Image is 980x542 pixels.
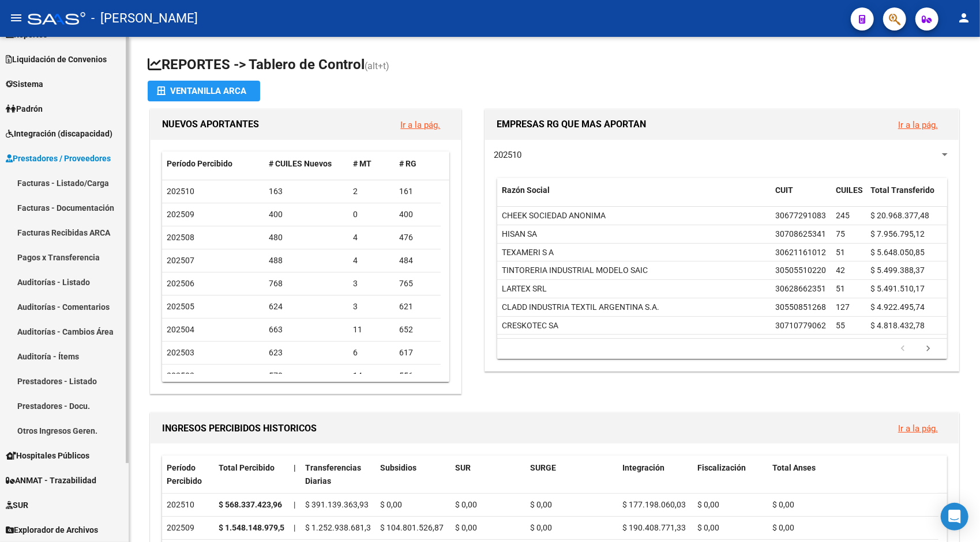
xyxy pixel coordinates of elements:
span: Hospitales Públicos [6,449,89,462]
datatable-header-cell: Total Percibido [214,456,289,494]
span: CUIT [776,185,794,195]
span: Total Percibido [219,463,275,472]
span: 51 [836,248,846,257]
span: CUILES [836,185,863,195]
span: $ 0,00 [697,500,719,509]
div: 556 [399,369,436,382]
div: 11 [353,323,390,336]
span: 245 [836,211,850,220]
div: 652 [399,323,436,336]
span: Razón Social [502,185,550,195]
span: 202504 [167,325,194,334]
datatable-header-cell: # MT [348,151,395,176]
span: SUR [6,499,28,511]
span: $ 1.252.938.681,37 [305,523,376,532]
mat-icon: person [957,11,971,25]
div: 202510 [167,498,209,511]
span: $ 4.922.495,74 [871,302,925,312]
div: 14 [353,369,390,382]
div: 30708625341 [776,228,827,241]
div: CRESKOTEC SA [502,319,558,332]
button: Ir a la pág. [889,114,947,135]
datatable-header-cell: Subsidios [376,456,450,494]
span: Liquidación de Convenios [6,53,107,66]
div: 30710779062 [776,319,827,332]
span: $ 190.408.771,33 [622,523,686,532]
span: Sistema [6,78,43,90]
span: $ 5.499.388,37 [871,266,925,275]
datatable-header-cell: | [289,456,301,494]
div: TINTORERIA INDUSTRIAL MODELO SAIC [502,264,648,277]
span: Subsidios [380,463,416,472]
div: CHEEK SOCIEDAD ANONIMA [502,209,606,222]
span: 202507 [167,256,194,265]
button: Ir a la pág. [889,418,947,439]
span: $ 104.801.526,87 [380,523,444,532]
datatable-header-cell: Total Anses [768,456,938,494]
div: 480 [269,231,344,244]
span: $ 177.198.060,03 [622,500,686,509]
span: $ 5.491.510,17 [871,284,925,293]
span: 202508 [167,233,194,242]
span: 127 [836,302,850,312]
span: - [PERSON_NAME] [91,6,198,31]
div: 0 [353,208,390,221]
span: $ 391.139.363,93 [305,500,369,509]
datatable-header-cell: SUR [450,456,525,494]
div: 2 [353,185,390,198]
span: | [294,523,295,532]
div: 663 [269,323,344,336]
span: $ 4.818.432,78 [871,321,925,330]
span: Transferencias Diarias [305,463,361,486]
span: # CUILES Nuevos [269,159,332,168]
div: 30550851268 [776,301,827,314]
a: Ir a la pág. [400,120,440,130]
span: (alt+t) [365,60,389,71]
a: go to next page [918,343,940,355]
span: $ 5.648.050,85 [871,248,925,257]
div: HISAN SA [502,228,537,241]
div: 484 [399,254,436,267]
div: 4 [353,254,390,267]
span: NUEVOS APORTANTES [162,119,259,130]
span: Total Transferido [871,185,935,195]
div: TEXAMERI S A [502,246,554,259]
span: Explorador de Archivos [6,524,98,536]
div: 400 [399,208,436,221]
span: $ 0,00 [772,500,794,509]
span: $ 20.968.377,48 [871,211,930,220]
span: Fiscalización [697,463,746,472]
datatable-header-cell: Transferencias Diarias [301,456,376,494]
span: $ 0,00 [530,500,552,509]
div: 3 [353,300,390,313]
div: 30628662351 [776,282,827,295]
div: 617 [399,346,436,359]
div: 163 [269,185,344,198]
span: 55 [836,321,846,330]
datatable-header-cell: CUIT [771,178,832,216]
datatable-header-cell: # RG [395,151,441,176]
div: LARTEX SRL [502,282,547,295]
div: 30677291083 [776,209,827,222]
datatable-header-cell: # CUILES Nuevos [264,151,349,176]
div: Ventanilla ARCA [157,81,251,101]
div: 30621161012 [776,246,827,259]
span: Prestadores / Proveedores [6,152,111,165]
span: ANMAT - Trazabilidad [6,474,96,487]
a: go to previous page [892,343,914,355]
button: Ventanilla ARCA [148,81,260,101]
datatable-header-cell: SURGE [525,456,618,494]
div: Open Intercom Messenger [941,503,968,530]
div: 476 [399,231,436,244]
span: $ 0,00 [455,500,477,509]
span: 202503 [167,348,194,357]
a: Ir a la pág. [898,423,938,434]
span: Período Percibido [167,159,232,168]
div: CLADD INDUSTRIA TEXTIL ARGENTINA S.A. [502,301,659,314]
datatable-header-cell: Total Transferido [866,178,947,216]
span: # MT [353,159,371,168]
div: 161 [399,185,436,198]
span: SURGE [530,463,556,472]
span: $ 0,00 [530,523,552,532]
strong: $ 1.548.148.979,57 [219,523,289,532]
